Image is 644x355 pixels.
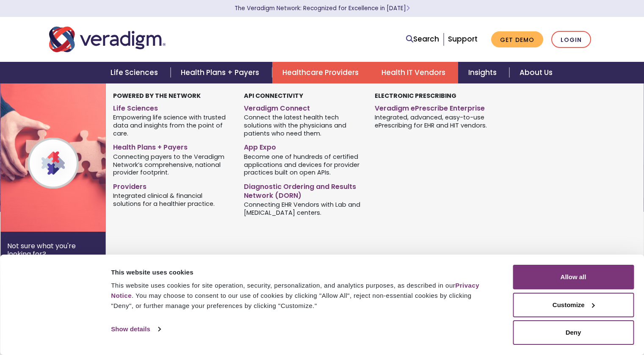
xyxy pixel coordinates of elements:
[551,31,591,48] a: Login
[7,242,99,258] p: Not sure what you're looking for?
[371,62,458,83] a: Health IT Vendors
[113,113,231,138] span: Empowering life science with trusted data and insights from the point of care.
[113,179,231,191] a: Providers
[113,152,231,177] span: Connecting payers to the Veradigm Network’s comprehensive, national provider footprint.
[171,62,272,83] a: Health Plans + Payers
[113,140,231,152] a: Health Plans + Payers
[113,191,231,208] span: Integrated clinical & financial solutions for a healthier practice.
[458,62,509,83] a: Insights
[375,113,493,130] span: Integrated, advanced, easy-to-use ePrescribing for EHR and HIT vendors.
[113,92,201,100] strong: Powered by the Network
[406,4,410,12] span: Learn More
[513,293,634,317] button: Customize
[244,92,303,100] strong: API Connectivity
[244,200,362,217] span: Connecting EHR Vendors with Lab and [MEDICAL_DATA] centers.
[513,265,634,289] button: Allow all
[235,4,410,12] a: The Veradigm Network: Recognized for Excellence in [DATE]Learn More
[513,320,634,345] button: Deny
[113,101,231,113] a: Life Sciences
[49,25,166,53] img: Veradigm logo
[111,280,494,311] div: This website uses cookies for site operation, security, personalization, and analytics purposes, ...
[100,62,171,83] a: Life Sciences
[244,113,362,138] span: Connect the latest health tech solutions with the physicians and patients who need them.
[0,83,137,232] img: Veradigm Network
[375,92,456,100] strong: Electronic Prescribing
[244,101,362,113] a: Veradigm Connect
[111,267,494,277] div: This website uses cookies
[509,62,563,83] a: About Us
[448,34,478,44] a: Support
[406,33,439,45] a: Search
[244,140,362,152] a: App Expo
[244,179,362,200] a: Diagnostic Ordering and Results Network (DORN)
[111,323,160,336] a: Show details
[244,152,362,177] span: Become one of hundreds of certified applications and devices for provider practices built on open...
[375,101,493,113] a: Veradigm ePrescribe Enterprise
[491,31,543,48] a: Get Demo
[272,62,371,83] a: Healthcare Providers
